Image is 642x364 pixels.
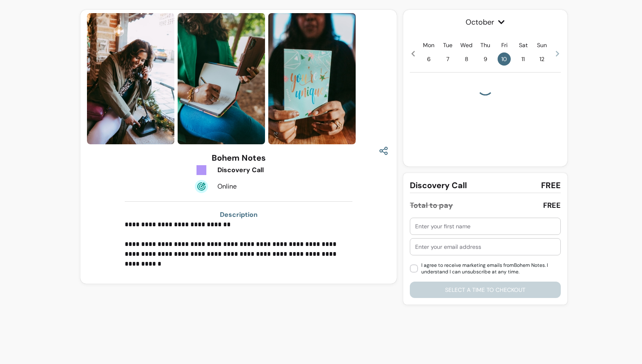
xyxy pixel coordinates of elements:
div: Discovery Call [217,165,289,175]
span: October [410,16,561,28]
span: 6 [422,52,435,66]
h3: Description [125,210,352,220]
input: Enter your email address [415,243,555,251]
p: Wed [460,41,473,49]
img: https://d3pz9znudhj10h.cloudfront.net/d10b302a-3e7d-421b-818d-4f9bef657b96 [87,13,174,144]
span: FREE [541,180,561,191]
img: https://d3pz9znudhj10h.cloudfront.net/b50c9bb6-09a9-4b9c-884b-45e0f61a3cf9 [178,13,265,144]
span: 9 [479,52,492,66]
p: Tue [443,41,452,49]
p: Fri [501,41,507,49]
div: Loading [477,79,493,96]
img: Tickets Icon [195,164,208,177]
span: 7 [441,52,454,66]
input: Enter your first name [415,222,555,230]
p: Thu [480,41,490,49]
span: 12 [535,52,548,66]
p: Sun [537,41,547,49]
h3: Bohem Notes [212,152,266,164]
span: 8 [460,52,473,66]
p: Sat [519,41,528,49]
span: Discovery Call [410,180,467,191]
div: Total to pay [410,200,453,211]
span: 11 [516,52,530,66]
div: FREE [543,200,561,211]
img: https://d3pz9znudhj10h.cloudfront.net/b4ffa321-a85e-4f2a-92c5-e0ad92009282 [268,13,356,144]
div: Online [217,182,289,191]
p: Mon [423,41,434,49]
span: 10 [498,52,511,66]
